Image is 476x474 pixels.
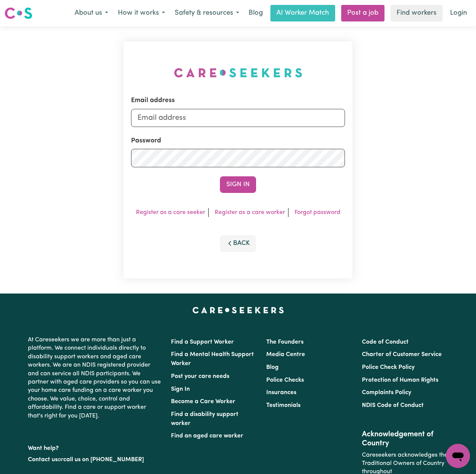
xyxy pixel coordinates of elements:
a: Forgot password [294,209,340,216]
a: NDIS Code of Conduct [362,402,424,408]
a: Police Check Policy [362,364,415,370]
input: Email address [131,109,345,127]
label: Password [131,136,161,146]
button: Sign In [220,176,256,193]
a: Careseekers home page [192,307,284,313]
a: Testimonials [266,402,301,408]
p: Want help? [28,441,162,453]
a: Sign In [171,386,190,392]
a: call us on [PHONE_NUMBER] [63,457,144,463]
a: Find a Support Worker [171,339,234,345]
a: Become a Care Worker [171,399,235,405]
a: Blog [266,364,279,370]
button: How it works [113,5,170,21]
a: Complaints Policy [362,390,411,396]
button: About us [70,5,113,21]
a: Register as a care seeker [136,209,205,216]
img: Careseekers logo [5,6,32,20]
a: Contact us [28,457,58,463]
label: Email address [131,96,175,106]
a: Blog [244,5,267,21]
a: The Founders [266,339,304,345]
a: Careseekers logo [5,5,32,22]
a: Find workers [391,5,442,21]
a: Post a job [341,5,384,21]
a: Find a disability support worker [171,411,238,427]
a: Find an aged care worker [171,433,243,439]
a: Police Checks [266,377,304,383]
a: Register as a care worker [215,209,285,216]
iframe: Button to launch messaging window [446,444,470,468]
p: or [28,453,162,467]
a: Insurances [266,390,296,396]
button: Safety & resources [170,5,244,21]
p: At Careseekers we are more than just a platform. We connect individuals directly to disability su... [28,333,162,423]
a: Protection of Human Rights [362,377,438,383]
a: Login [445,5,471,21]
a: Media Centre [266,352,305,358]
a: Charter of Customer Service [362,352,442,358]
button: Back [220,235,256,252]
h2: Acknowledgement of Country [362,430,448,448]
a: Code of Conduct [362,339,409,345]
a: Find a Mental Health Support Worker [171,352,254,367]
a: Post your care needs [171,373,229,379]
a: AI Worker Match [270,5,335,21]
